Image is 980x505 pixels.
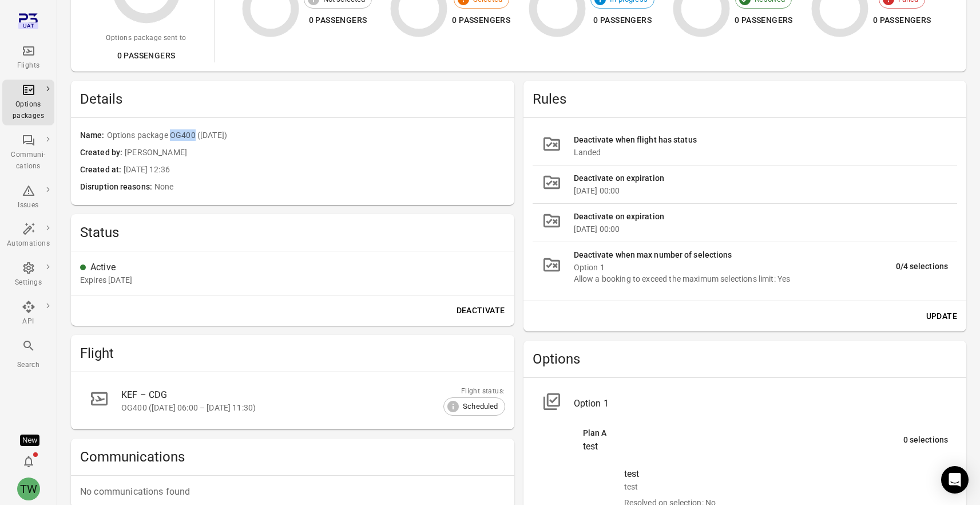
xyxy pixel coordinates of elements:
[80,381,505,420] a: KEF – CDGOG400 ([DATE] 06:00 – [DATE] 11:30)
[2,258,54,292] a: Settings
[7,238,50,250] div: Automations
[80,485,505,499] p: No communications found
[583,427,903,440] div: Plan A
[90,261,505,274] div: Active
[304,13,372,27] div: 0 passengers
[574,185,949,196] div: [DATE] 00:00
[107,129,505,142] span: Options package OG400 ([DATE])
[533,90,958,108] h2: Rules
[2,219,54,253] a: Automations
[624,481,949,492] div: test
[443,386,505,397] div: Flight status:
[7,316,50,328] div: API
[7,60,50,72] div: Flights
[583,440,903,453] div: test
[7,200,50,211] div: Issues
[80,181,154,194] span: Disruption reasons
[80,344,505,362] h2: Flight
[20,435,39,446] div: Tooltip anchor
[735,13,793,27] div: 0 passengers
[124,164,505,176] span: [DATE] 12:36
[903,434,948,447] div: 0 selections
[17,450,40,473] button: Notifications
[17,478,40,500] div: TW
[7,277,50,289] div: Settings
[896,261,948,273] div: 0/4 selections
[154,181,505,194] span: None
[80,448,505,466] h2: Communications
[574,262,896,273] div: Option 1
[574,249,896,262] div: Deactivate when max number of selections
[2,41,54,75] a: Flights
[873,13,931,27] div: 0 passengers
[13,473,45,505] button: Tony Wang
[80,223,505,242] h2: Status
[574,223,949,235] div: [DATE] 00:00
[574,273,896,285] div: Allow a booking to exceed the maximum selections limit: Yes
[590,13,654,27] div: 0 passengers
[624,467,949,481] div: test
[574,172,949,185] div: Deactivate on expiration
[80,147,125,159] span: Created by
[922,306,962,327] button: Update
[80,129,107,142] span: Name
[574,147,949,158] div: Landed
[2,336,54,374] button: Search
[125,147,505,159] span: [PERSON_NAME]
[452,300,510,321] button: Deactivate
[7,149,50,172] div: Communi-cations
[80,90,505,108] h2: Details
[80,164,124,176] span: Created at
[7,99,50,122] div: Options packages
[106,33,186,44] div: Options package sent to
[106,49,186,63] div: 0 passengers
[574,397,949,411] div: Option 1
[2,80,54,125] a: Options packages
[941,466,969,494] div: Open Intercom Messenger
[533,350,958,368] h2: Options
[574,211,949,223] div: Deactivate on expiration
[452,13,510,27] div: 0 passengers
[121,388,478,402] div: KEF – CDG
[2,180,54,215] a: Issues
[121,402,478,413] div: OG400 ([DATE] 06:00 – [DATE] 11:30)
[2,130,54,176] a: Communi-cations
[457,401,504,412] span: Scheduled
[80,274,132,286] div: 28 Aug 2025 00:00
[574,134,949,147] div: Deactivate when flight has status
[7,360,50,371] div: Search
[2,297,54,331] a: API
